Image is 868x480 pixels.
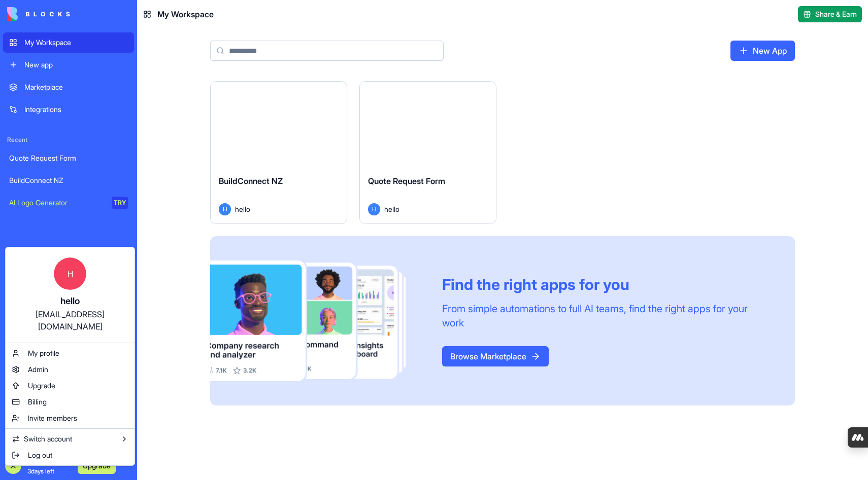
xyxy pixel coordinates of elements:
div: hello [16,294,124,308]
a: Admin [8,361,132,378]
a: Hhello[EMAIL_ADDRESS][DOMAIN_NAME] [8,249,132,341]
div: BuildConnect NZ [9,175,128,186]
span: Recent [3,136,134,144]
span: Admin [28,364,48,375]
a: Upgrade [8,378,132,394]
div: AI Logo Generator [9,198,105,208]
span: My profile [28,348,59,358]
a: Invite members [8,410,132,426]
span: Upgrade [28,381,55,391]
div: TRY [112,197,128,209]
div: Quote Request Form [9,153,128,163]
span: Log out [28,450,52,460]
a: Billing [8,394,132,410]
div: [EMAIL_ADDRESS][DOMAIN_NAME] [16,308,124,333]
span: H [54,257,86,290]
span: Switch account [24,434,72,444]
a: My profile [8,345,132,361]
span: Billing [28,397,47,407]
span: Invite members [28,413,77,423]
